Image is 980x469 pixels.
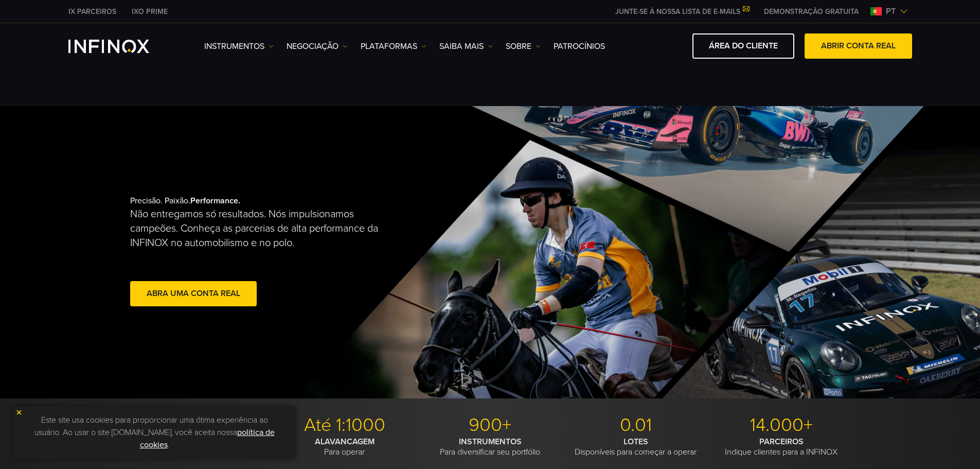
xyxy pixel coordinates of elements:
a: abra uma conta real [130,281,257,306]
a: PLATAFORMAS [361,40,426,53]
p: Este site usa cookies para proporcionar uma ótima experiência ao usuário. Ao usar o site [DOMAIN_... [18,411,291,454]
strong: INSTRUMENTOS [459,437,522,447]
p: 900+ [421,414,559,437]
a: SOBRE [506,40,541,53]
a: ÁREA DO CLIENTE [692,33,794,59]
img: yellow close icon [15,409,23,416]
a: INFINOX [124,6,175,17]
a: INFINOX Logo [68,40,173,53]
p: Disponíveis para começar a operar [567,437,705,457]
strong: Performance. [190,196,240,206]
strong: PARCEIROS [759,437,804,447]
a: Patrocínios [554,40,605,53]
p: 0.01 [567,414,705,437]
div: Precisão. Paixão. [130,179,454,325]
p: Para diversificar seu portfólio [421,437,559,457]
span: pt [882,5,900,18]
p: Indique clientes para a INFINOX [712,437,850,457]
a: Saiba mais [439,40,493,53]
a: INFINOX MENU [756,6,866,17]
a: INFINOX [61,6,124,17]
a: Instrumentos [204,40,274,53]
strong: LOTES [623,437,648,447]
a: JUNTE-SE À NOSSA LISTA DE E-MAILS [608,7,756,16]
p: Para operar [276,437,414,457]
p: Até 1:1000 [276,414,414,437]
a: NEGOCIAÇÃO [287,40,348,53]
p: 14.000+ [712,414,850,437]
p: Não entregamos só resultados. Nós impulsionamos campeões. Conheça as parcerias de alta performanc... [130,207,389,250]
strong: ALAVANCAGEM [315,437,375,447]
a: ABRIR CONTA REAL [805,33,912,59]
